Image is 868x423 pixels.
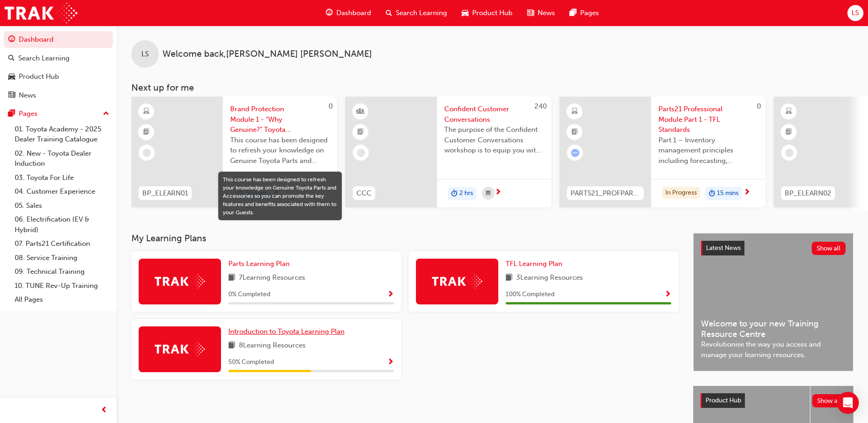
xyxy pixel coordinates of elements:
[506,259,566,269] a: TFL Learning Plan
[11,212,113,237] a: 06. Electrification (EV & Hybrid)
[709,188,715,200] span: duration-icon
[8,92,15,100] span: news-icon
[562,4,606,22] a: pages-iconPages
[228,327,345,336] span: Introduction to Toyota Learning Plan
[785,188,831,199] span: BP_ELEARN02
[8,54,15,63] span: search-icon
[228,272,235,284] span: book-icon
[852,8,859,18] span: LS
[4,29,113,105] button: DashboardSearch LearningProduct HubNews
[757,102,761,110] span: 0
[701,319,846,339] span: Welcome to your new Training Resource Centre
[19,90,36,101] div: News
[693,233,853,371] a: Latest NewsShow allWelcome to your new Training Resource CentreRevolutionise the way you access a...
[432,274,482,288] img: Trak
[520,4,562,22] a: news-iconNews
[717,188,739,199] span: 15 mins
[11,265,113,279] a: 09. Technical Training
[506,260,562,268] span: TFL Learning Plan
[527,7,534,19] span: news-icon
[11,146,113,171] a: 02. New - Toyota Dealer Induction
[664,291,671,299] span: Show Progress
[8,110,15,118] span: pages-icon
[812,394,846,407] button: Show all
[658,135,758,166] span: Part 1 – Inventory management principles including forecasting, processes, and techniques.
[706,396,741,404] span: Product Hub
[4,68,113,85] a: Product Hub
[326,7,333,19] span: guage-icon
[701,393,846,408] a: Product HubShow all
[11,122,113,146] a: 01. Toyota Academy - 2025 Dealer Training Catalogue
[387,357,394,368] button: Show Progress
[571,188,640,199] span: PARTS21_PROFPART1_0923_EL
[230,104,330,135] span: Brand Protection Module 1 - "Why Genuine?" Toyota Genuine Parts and Accessories
[101,405,108,416] span: prev-icon
[744,189,750,197] span: next-icon
[658,104,758,135] span: Parts21 Professional Module Part 1 - TFL Standards
[11,199,113,213] a: 05. Sales
[571,106,578,118] span: learningResourceType_ELEARNING-icon
[387,358,394,367] span: Show Progress
[228,260,290,268] span: Parts Learning Plan
[387,291,394,299] span: Show Progress
[11,184,113,199] a: 04. Customer Experience
[462,7,469,19] span: car-icon
[386,7,392,19] span: search-icon
[131,233,679,244] h3: My Learning Plans
[162,49,372,60] span: Welcome back , [PERSON_NAME] [PERSON_NAME]
[103,108,109,120] span: up-icon
[4,87,113,104] a: News
[143,106,150,118] span: learningResourceType_ELEARNING-icon
[141,49,149,60] span: LS
[664,289,671,300] button: Show Progress
[538,8,555,18] span: News
[228,289,270,300] span: 0 % Completed
[228,357,274,368] span: 50 % Completed
[459,188,473,199] span: 2 hrs
[396,8,447,18] span: Search Learning
[786,106,792,118] span: learningResourceType_ELEARNING-icon
[19,108,38,119] div: Pages
[131,97,337,207] a: 0BP_ELEARN01Brand Protection Module 1 - "Why Genuine?" Toyota Genuine Parts and AccessoriesThis c...
[580,8,599,18] span: Pages
[336,8,371,18] span: Dashboard
[387,289,394,300] button: Show Progress
[228,340,235,352] span: book-icon
[837,392,859,414] div: Open Intercom Messenger
[19,71,59,82] div: Product Hub
[4,31,113,48] a: Dashboard
[356,188,372,199] span: CCC
[357,106,364,118] span: learningResourceType_INSTRUCTOR_LED-icon
[318,4,378,22] a: guage-iconDashboard
[662,187,700,199] div: In Progress
[847,5,863,21] button: LS
[142,188,188,199] span: BP_ELEARN01
[228,259,293,269] a: Parts Learning Plan
[143,149,151,157] span: learningRecordVerb_NONE-icon
[11,279,113,293] a: 10. TUNE Rev-Up Training
[239,272,305,284] span: 7 Learning Resources
[570,7,577,19] span: pages-icon
[143,126,150,138] span: booktick-icon
[444,104,544,125] span: Confident Customer Conversations
[506,272,512,284] span: book-icon
[785,149,793,157] span: learningRecordVerb_NONE-icon
[506,289,555,300] span: 100 % Completed
[345,97,551,207] a: 240CCCConfident Customer ConversationsThe purpose of the Confident Customer Conversations worksho...
[230,135,330,166] span: This course has been designed to refresh your knowledge on Genuine Toyota Parts and Accessories s...
[155,274,205,288] img: Trak
[516,272,583,284] span: 3 Learning Resources
[11,237,113,251] a: 07. Parts21 Certification
[451,188,458,200] span: duration-icon
[223,175,337,217] div: This course has been designed to refresh your knowledge on Genuine Toyota Parts and Accessories s...
[18,53,70,64] div: Search Learning
[571,149,579,157] span: learningRecordVerb_ATTEMPT-icon
[534,102,547,110] span: 240
[8,36,15,44] span: guage-icon
[571,126,578,138] span: booktick-icon
[228,326,348,337] a: Introduction to Toyota Learning Plan
[4,50,113,67] a: Search Learning
[11,293,113,307] a: All Pages
[5,3,77,23] img: Trak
